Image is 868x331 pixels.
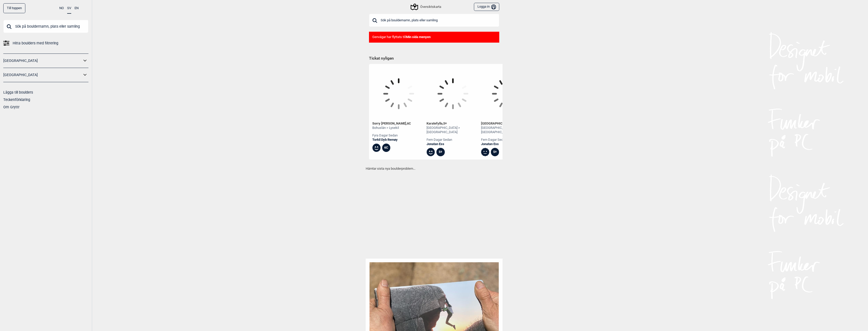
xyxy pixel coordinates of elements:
button: Logga in [474,3,499,11]
b: Min sida menyen [406,35,431,39]
a: Teckenförklaring [3,98,30,102]
div: [GEOGRAPHIC_DATA] > [GEOGRAPHIC_DATA] [481,126,534,134]
div: Översiktskarta [411,4,441,10]
p: Hämtar sista nya boulderproblem... [366,166,503,171]
input: Sök på bouldernamn, plats eller samling [369,14,499,27]
div: 5+ [436,148,445,156]
span: 6C [407,121,411,125]
input: Sök på bouldernamn, plats eller samling [3,20,88,33]
a: Hitta boulders med filtrering [3,40,88,47]
div: fyra dagar sedan [372,133,411,138]
span: 5+ [443,121,447,125]
div: [GEOGRAPHIC_DATA] , [481,121,534,126]
a: Jonatan Ess [427,142,479,146]
div: fem dagar sedan [427,138,479,142]
h1: Tickat nyligen [369,56,499,61]
a: [GEOGRAPHIC_DATA] [3,57,82,64]
a: [GEOGRAPHIC_DATA] [3,71,82,79]
div: fem dagar sedan [481,138,534,142]
button: SV [67,3,71,14]
a: Om Gryttr [3,105,20,109]
div: 5+ [491,148,499,156]
span: Hitta boulders med filtrering [13,40,58,47]
div: 6C [382,144,391,152]
a: Torkil Dyb Remøy [372,138,411,142]
div: Sorry [PERSON_NAME] , [372,121,411,126]
button: NO [59,3,64,13]
button: EN [75,3,79,13]
div: [GEOGRAPHIC_DATA] > [GEOGRAPHIC_DATA] [427,126,479,134]
div: Genvägar har flyttats till [369,32,499,43]
a: Lägga till boulders [3,90,33,94]
div: Bohuslän > Lysekil [372,126,411,130]
div: Till toppen [3,3,25,13]
a: Jonatan Ess [481,142,534,146]
div: Karatefylla , [427,121,479,126]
